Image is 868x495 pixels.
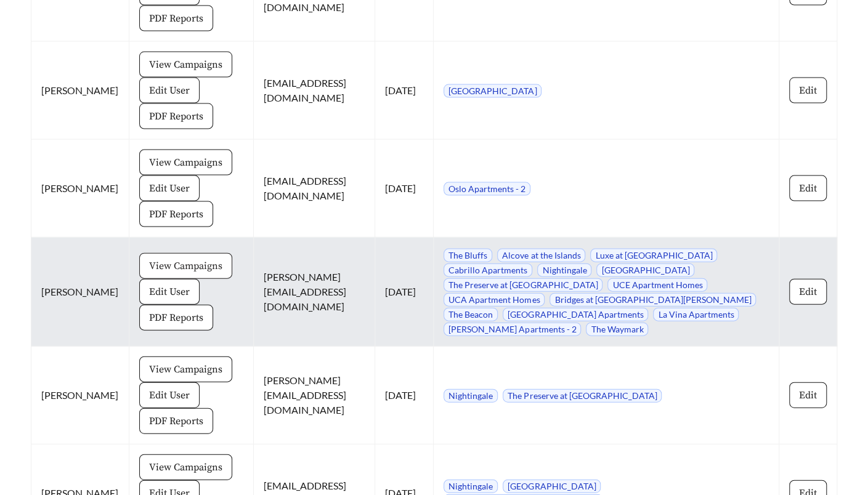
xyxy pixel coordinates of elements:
span: [GEOGRAPHIC_DATA] [503,480,601,493]
td: [PERSON_NAME][EMAIL_ADDRESS][DOMAIN_NAME] [254,238,376,347]
span: PDF Reports [149,109,203,124]
button: Edit [789,175,827,201]
button: View Campaigns [139,52,232,78]
span: PDF Reports [149,414,203,429]
span: View Campaigns [149,362,222,377]
span: [PERSON_NAME] Apartments - 2 [444,323,581,336]
button: PDF Reports [139,408,213,434]
span: Edit User [149,181,190,196]
a: Edit User [139,84,200,95]
span: Edit [799,284,817,299]
button: View Campaigns [139,454,232,480]
button: Edit User [139,175,200,201]
td: [DATE] [375,238,434,347]
span: The Bluffs [444,249,492,262]
button: PDF Reports [139,103,213,129]
span: Cabrillo Apartments [444,264,532,277]
span: Edit [799,83,817,98]
span: Edit User [149,83,190,98]
span: Alcove at the Islands [497,249,585,262]
span: PDF Reports [149,207,203,222]
span: View Campaigns [149,155,222,170]
td: [PERSON_NAME] [31,238,129,347]
span: View Campaigns [149,460,222,475]
span: Bridges at [GEOGRAPHIC_DATA][PERSON_NAME] [550,293,756,307]
a: View Campaigns [139,259,232,271]
button: PDF Reports [139,305,213,331]
span: The Beacon [444,308,498,321]
td: [EMAIL_ADDRESS][DOMAIN_NAME] [254,140,376,238]
span: La Vina Apartments [653,308,739,321]
span: PDF Reports [149,11,203,26]
span: [GEOGRAPHIC_DATA] Apartments [503,308,648,321]
span: Nightingale [537,264,591,277]
span: PDF Reports [149,310,203,325]
td: [PERSON_NAME][EMAIL_ADDRESS][DOMAIN_NAME] [254,347,376,445]
span: Nightingale [444,389,498,403]
a: View Campaigns [139,363,232,374]
button: View Campaigns [139,150,232,175]
span: The Waymark [586,323,648,336]
a: Edit User [139,182,200,193]
a: View Campaigns [139,58,232,70]
span: Luxe at [GEOGRAPHIC_DATA] [590,249,717,262]
td: [DATE] [375,42,434,140]
span: Oslo Apartments - 2 [444,182,530,196]
span: The Preserve at [GEOGRAPHIC_DATA] [444,278,602,292]
span: Edit [799,181,817,196]
span: Edit User [149,388,190,403]
td: [EMAIL_ADDRESS][DOMAIN_NAME] [254,42,376,140]
span: UCE Apartment Homes [607,278,707,292]
span: [GEOGRAPHIC_DATA] [444,84,541,98]
td: [PERSON_NAME] [31,140,129,238]
button: Edit User [139,78,200,103]
td: [PERSON_NAME] [31,42,129,140]
button: View Campaigns [139,253,232,279]
a: View Campaigns [139,461,232,472]
td: [PERSON_NAME] [31,347,129,445]
td: [DATE] [375,347,434,445]
button: PDF Reports [139,201,213,227]
span: View Campaigns [149,259,222,273]
span: UCA Apartment Homes [444,293,545,307]
a: View Campaigns [139,156,232,167]
button: Edit User [139,382,200,408]
button: Edit [789,279,827,305]
span: View Campaigns [149,57,222,72]
button: Edit [789,78,827,103]
a: Edit User [139,388,200,400]
button: Edit [789,382,827,408]
span: Edit User [149,284,190,299]
span: [GEOGRAPHIC_DATA] [596,264,694,277]
td: [DATE] [375,140,434,238]
a: Edit User [139,285,200,297]
span: Edit [799,388,817,403]
button: Edit User [139,279,200,305]
button: PDF Reports [139,6,213,31]
span: Nightingale [444,480,498,493]
span: The Preserve at [GEOGRAPHIC_DATA] [503,389,662,403]
button: View Campaigns [139,356,232,382]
